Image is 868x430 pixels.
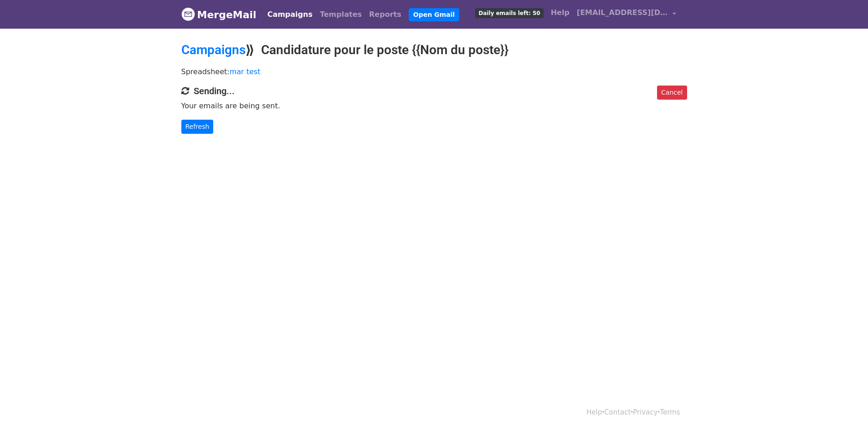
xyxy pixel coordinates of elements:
p: Your emails are being sent. [181,101,687,111]
a: Contact [604,408,631,416]
a: Refresh [181,120,214,134]
img: MergeMail logo [181,7,195,21]
a: Campaigns [264,5,316,24]
a: Templates [316,5,365,24]
a: Open Gmail [409,8,459,21]
p: Spreadsheet: [181,67,687,76]
a: Campaigns [181,42,246,57]
a: Cancel [657,86,687,100]
a: Daily emails left: 50 [472,4,547,22]
a: Help [586,408,602,416]
span: [EMAIL_ADDRESS][DOMAIN_NAME] [577,7,668,18]
a: MergeMail [181,5,257,24]
h4: Sending... [181,86,687,96]
a: Reports [365,5,405,24]
h2: ⟫ Candidature pour le poste {{Nom du poste}} [181,42,687,58]
a: Privacy [633,408,657,416]
a: Terms [660,408,680,416]
a: [EMAIL_ADDRESS][DOMAIN_NAME] [573,4,680,25]
a: Help [547,4,573,22]
span: Daily emails left: 50 [475,8,543,18]
a: mar test [230,67,261,76]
